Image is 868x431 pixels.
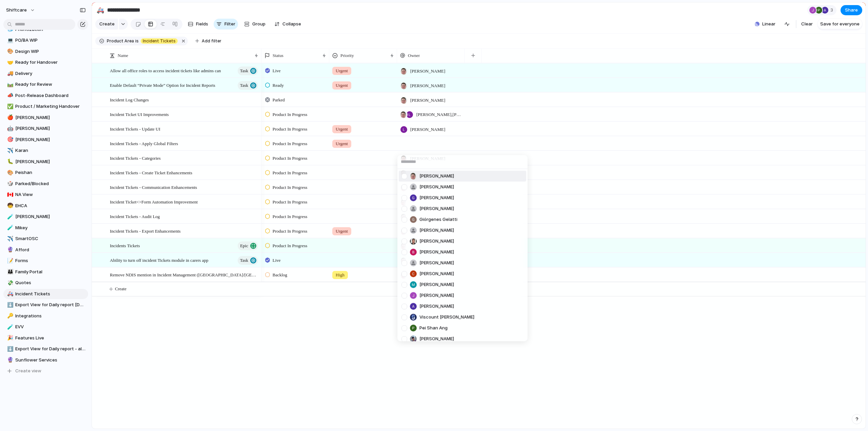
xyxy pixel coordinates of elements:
span: [PERSON_NAME] [419,184,454,191]
span: [PERSON_NAME] [419,336,454,342]
span: [PERSON_NAME] [419,249,454,256]
span: Pei Shan Ang [419,325,448,332]
span: [PERSON_NAME] [419,195,454,201]
span: [PERSON_NAME] [419,260,454,267]
span: Giórgenes Gelatti [419,216,457,223]
span: [PERSON_NAME] [419,205,454,212]
span: [PERSON_NAME] [419,303,454,310]
span: [PERSON_NAME] [419,238,454,245]
span: [PERSON_NAME] [419,227,454,234]
span: Viscount [PERSON_NAME] [419,314,474,321]
span: [PERSON_NAME] [419,173,454,180]
span: [PERSON_NAME] [419,271,454,277]
span: [PERSON_NAME] [419,281,454,288]
span: [PERSON_NAME] [419,292,454,299]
